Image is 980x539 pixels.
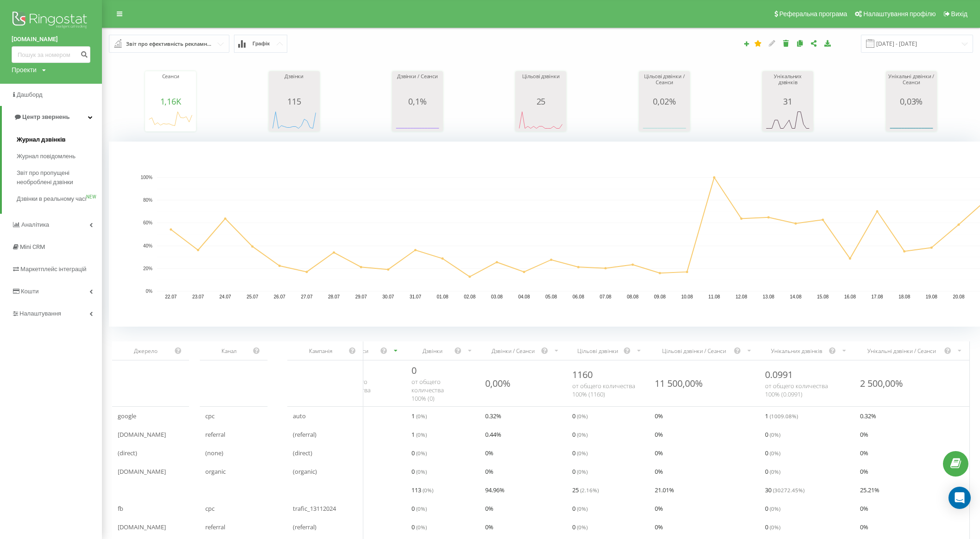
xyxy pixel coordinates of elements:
[485,503,493,514] span: 0 %
[17,152,76,161] span: Журнал повідомлень
[146,289,153,294] text: 0%
[953,294,964,299] text: 20.08
[293,429,316,440] span: (referral)
[577,449,588,457] span: ( 0 %)
[655,410,663,421] span: 0 %
[600,294,611,299] text: 07.08
[926,294,937,299] text: 19.08
[118,447,137,458] span: (direct)
[654,294,666,299] text: 09.08
[572,484,599,496] span: 25
[411,378,444,403] span: от общего количества 100% ( 0 )
[205,429,225,440] span: referral
[888,74,935,97] div: Унікальні дзвінки / Сеанси
[518,106,564,134] svg: A chart.
[765,368,793,381] span: 0.0991
[293,447,312,458] span: (direct)
[411,466,427,477] span: 0
[860,429,868,440] span: 0 %
[21,288,38,295] span: Кошти
[641,74,688,97] div: Цільові дзвінки / Сеанси
[773,486,804,494] span: ( 30272.45 %)
[205,447,223,458] span: (none)
[655,347,733,355] div: Цільові дзвінки / Сеанси
[888,106,935,134] svg: A chart.
[655,521,663,533] span: 0 %
[394,106,441,134] div: A chart.
[416,505,427,512] span: ( 0 %)
[770,468,780,475] span: ( 0 %)
[287,96,301,107] span: 115
[708,294,720,299] text: 11.08
[641,106,688,134] svg: A chart.
[641,97,688,106] div: 0,02%
[655,503,663,514] span: 0 %
[580,486,599,494] span: ( 2.16 %)
[143,198,152,203] text: 80%
[860,503,868,514] span: 0 %
[860,410,876,421] span: 0.32 %
[274,294,285,299] text: 26.07
[796,40,804,46] i: Копіювати звіт
[572,368,593,381] span: 1160
[12,35,90,44] a: [DOMAIN_NAME]
[20,266,87,273] span: Маркетплейс інтеграцій
[765,106,811,134] svg: A chart.
[765,347,828,355] div: Унікальних дзвінків
[416,449,427,457] span: ( 0 %)
[765,447,780,458] span: 0
[577,412,588,420] span: ( 0 %)
[205,347,253,355] div: Канал
[20,243,45,250] span: Mini CRM
[293,347,348,355] div: Кампанія
[411,503,427,514] span: 0
[12,65,37,74] div: Проекти
[394,74,441,97] div: Дзвінки / Сеанси
[770,505,780,512] span: ( 0 %)
[572,347,623,355] div: Цільові дзвінки
[118,429,166,440] span: [DOMAIN_NAME]
[948,487,971,509] div: Open Intercom Messenger
[464,294,475,299] text: 02.08
[860,447,868,458] span: 0 %
[17,168,97,187] span: Звіт про пропущені необроблені дзвінки
[545,294,557,299] text: 05.08
[655,429,663,440] span: 0 %
[537,96,546,107] span: 25
[572,447,588,458] span: 0
[951,10,967,18] span: Вихід
[118,410,136,421] span: google
[518,74,564,97] div: Цільові дзвінки
[770,449,780,457] span: ( 0 %)
[863,10,936,18] span: Налаштування профілю
[382,294,394,299] text: 30.07
[770,412,798,420] span: ( 1009.08 %)
[205,466,226,477] span: organic
[143,266,152,271] text: 20%
[271,74,317,97] div: Дзвінки
[17,165,102,191] a: Звіт про пропущені необроблені дзвінки
[411,364,417,377] span: 0
[355,294,367,299] text: 29.07
[437,294,449,299] text: 01.08
[765,410,798,421] span: 1
[860,521,868,533] span: 0 %
[17,191,102,207] a: Дзвінки в реальному часіNEW
[143,243,152,248] text: 40%
[573,294,584,299] text: 06.08
[860,466,868,477] span: 0 %
[485,347,541,355] div: Дзвінки / Сеанси
[147,106,194,134] svg: A chart.
[763,294,774,299] text: 13.08
[655,466,663,477] span: 0 %
[485,466,493,477] span: 0 %
[220,294,231,299] text: 24.07
[872,294,883,299] text: 17.08
[147,74,194,97] div: Сеанси
[577,431,588,438] span: ( 0 %)
[22,113,70,120] span: Центр звернень
[411,521,427,533] span: 0
[271,106,317,134] div: A chart.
